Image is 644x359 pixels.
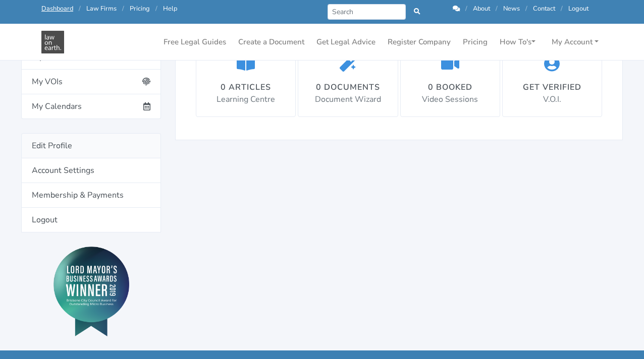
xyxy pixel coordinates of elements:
[473,4,490,13] a: About
[496,4,498,13] span: /
[312,32,380,52] a: Get Legal Advice
[328,4,406,20] input: Search
[21,158,161,183] a: Account Settings
[561,4,563,13] span: /
[122,4,124,13] span: /
[217,93,275,106] p: Learning Centre
[130,4,150,13] a: Pricing
[548,32,603,52] a: My Account
[53,247,129,336] img: Lord Mayor's Award 2019
[496,32,540,52] a: How To's
[315,93,381,106] p: Document Wizard
[217,81,275,93] div: 0 articles
[315,81,381,93] div: 0 documents
[79,4,81,13] span: /
[422,93,478,106] p: Video Sessions
[533,4,555,13] a: Contact
[234,32,308,52] a: Create a Document
[400,45,500,117] a: 0 booked Video Sessions
[298,45,398,117] a: 0 documents Document Wizard
[21,133,161,158] a: Edit Profile
[21,208,161,232] a: Logout
[163,4,177,13] a: Help
[21,94,161,119] a: My Calendars
[503,4,520,13] a: News
[159,32,230,52] a: Free Legal Guides
[21,183,161,208] a: Membership & Payments
[384,32,455,52] a: Register Company
[155,4,157,13] span: /
[568,4,588,13] a: Logout
[465,4,467,13] span: /
[21,70,161,94] a: My VOIs
[422,81,478,93] div: 0 booked
[41,31,64,53] img: Law On Earth
[502,45,602,117] a: Get Verified V.O.I.
[523,81,581,93] div: Get Verified
[41,4,73,13] a: Dashboard
[459,32,492,52] a: Pricing
[86,4,117,13] a: Law Firms
[196,45,296,117] a: 0 articles Learning Centre
[525,4,527,13] span: /
[523,93,581,106] p: V.O.I.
